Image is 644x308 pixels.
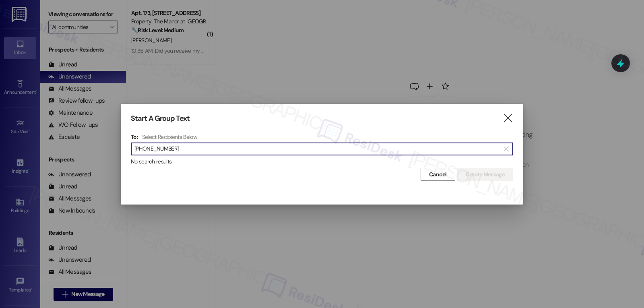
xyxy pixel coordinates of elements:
span: Cancel [429,170,447,179]
h3: Start A Group Text [131,114,190,123]
span: Create Message [466,170,505,179]
i:  [502,114,513,122]
i:  [504,146,508,152]
button: Clear text [500,143,513,155]
h4: Select Recipients Below [142,133,197,141]
div: No search results [131,157,513,166]
button: Cancel [421,168,455,181]
h3: To: [131,133,138,141]
input: Search for any contact or apartment [134,143,500,155]
button: Create Message [457,168,513,181]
